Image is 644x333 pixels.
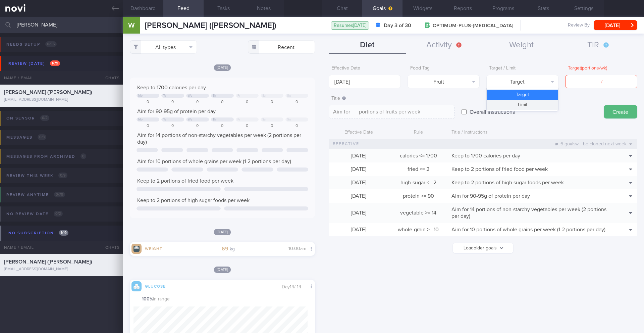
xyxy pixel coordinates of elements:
div: Day 14 / 14 [282,284,306,290]
div: 0 [186,124,209,129]
span: 0 / 2 [40,115,49,121]
div: Effective Date [329,126,388,139]
div: We [188,118,193,122]
div: 0 [261,124,283,129]
div: Fr [237,94,240,98]
span: [DATE] [214,267,231,273]
input: Select... [329,75,401,88]
button: Target [487,90,558,100]
label: Target / Limit [489,65,556,72]
div: Messages from Archived [5,152,88,161]
button: [DATE] [594,20,637,30]
div: Needs setup [5,40,58,49]
div: Title / Instructions [448,126,614,139]
div: whole-grain >= 10 [388,223,448,236]
div: Su [287,94,291,98]
span: in range [142,296,170,302]
div: We [188,94,193,98]
input: 7 [565,75,637,88]
label: Target ( portions/wk ) [568,65,635,72]
span: Aim for 10 portions of whole grains per week (1-2 portions per day) [451,227,605,232]
label: Overall instructions [466,105,518,118]
div: Review this week [5,171,69,180]
span: [PERSON_NAME] ([PERSON_NAME]) [145,21,276,30]
button: TIR [560,37,637,54]
div: fried <= 2 [388,162,448,176]
div: 0 [236,100,259,105]
div: vegetable >= 14 [388,206,448,220]
div: Mo [138,94,143,98]
span: Keep to 2 portions of high sugar foods per week [137,198,250,203]
div: Th [213,118,216,122]
span: Keep to 2 portions of fried food per week [451,166,548,172]
span: [DATE] [351,210,366,216]
small: kg [230,247,235,251]
strong: 100 % [142,297,153,301]
div: Rule [388,126,448,139]
button: Target [486,75,558,88]
span: Review By [568,22,590,29]
span: Keep to 2 portions of fried food per week [137,178,233,184]
span: Keep to 2 portions of high sugar foods per week [451,180,564,185]
strong: Day 3 of 30 [384,22,411,29]
div: 0 [285,124,308,129]
div: 6 goals will be cloned next week [552,139,636,149]
button: Fruit [408,75,480,88]
button: Diet [329,37,406,54]
div: Glucose [142,283,168,289]
div: 0 [186,100,209,105]
button: Activity [406,37,483,54]
span: 10:00am [288,246,306,251]
div: Chats [96,71,123,85]
div: protein >= 90 [388,189,448,203]
div: Chats [96,241,123,254]
div: 0 [161,124,184,129]
span: Aim for 10 portions of whole grains per week (1-2 portions per day) [137,159,291,164]
div: 0 [211,100,234,105]
span: 0 / 9 [58,173,67,178]
div: Su [287,118,291,122]
span: Aim for 90-95g of protein per day [451,193,530,199]
div: 0 [285,100,308,105]
button: Create [604,105,637,118]
div: On sensor [5,114,51,123]
div: Resumes [DATE] [331,21,369,30]
div: [EMAIL_ADDRESS][DOMAIN_NAME] [4,97,119,102]
div: Weight [142,245,168,251]
div: Review anytime [5,190,67,199]
button: Limit [487,100,558,110]
span: OPTIMUM-PLUS-[MEDICAL_DATA] [433,22,513,29]
div: Messages [5,133,48,142]
label: Effective Date [331,65,398,72]
div: 0 [161,100,184,105]
div: [EMAIL_ADDRESS][DOMAIN_NAME] [4,267,119,272]
span: 0 / 2 [54,211,63,217]
span: Aim for 14 portions of non-starchy vegetables per week (2 portions per day) [137,133,301,145]
div: Tu [163,118,166,122]
div: Sa [262,94,266,98]
button: All types [130,40,197,54]
span: Keep to 1700 calories per day [451,153,520,158]
span: 1 / 79 [50,60,60,66]
span: 0 [80,153,86,159]
span: Aim for 14 portions of non-starchy vegetables per week (2 portions per day) [451,207,606,219]
span: Aim for 90-95g of protein per day [137,109,216,114]
div: high-sugar <= 2 [388,176,448,189]
div: Mo [138,118,143,122]
div: 0 [211,124,234,129]
span: 0 / 3 [38,134,46,140]
strong: 69 [222,246,228,251]
span: [DATE] [351,180,366,185]
div: No subscription [7,229,70,238]
button: Weight [483,37,560,54]
button: Loadolder goals [453,243,513,253]
label: Food Tag [410,65,477,72]
span: 1 / 19 [59,230,68,236]
div: calories <= 1700 [388,149,448,162]
div: Review [DATE] [7,59,62,68]
div: No review date [5,209,64,219]
span: [DATE] [214,64,231,71]
div: 0 [137,100,159,105]
span: [DATE] [351,193,366,199]
span: [DATE] [351,153,366,158]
